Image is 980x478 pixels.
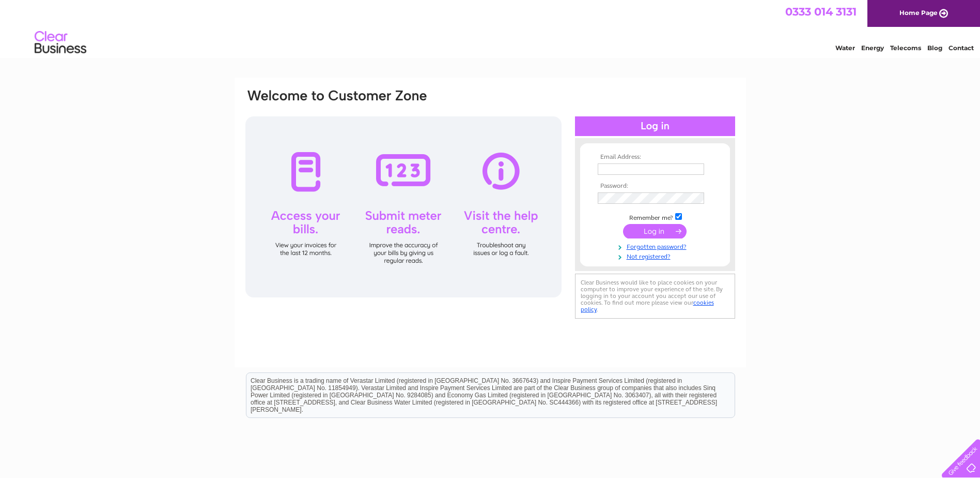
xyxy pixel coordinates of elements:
th: Password: [595,183,715,190]
div: Clear Business would like to place cookies on your computer to improve your experience of the sit... [575,274,735,319]
a: Telecoms [890,44,921,52]
a: Water [835,44,855,52]
a: Contact [948,44,974,52]
a: Not registered? [598,251,715,261]
a: Forgotten password? [598,241,715,251]
th: Email Address: [595,154,715,161]
a: Blog [927,44,942,52]
a: cookies policy [581,299,714,313]
a: 0333 014 3131 [785,5,857,18]
td: Remember me? [595,212,715,222]
img: logo.png [34,27,87,58]
a: Energy [861,44,884,52]
div: Clear Business is a trading name of Verastar Limited (registered in [GEOGRAPHIC_DATA] No. 3667643... [246,6,735,50]
input: Submit [623,224,687,238]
